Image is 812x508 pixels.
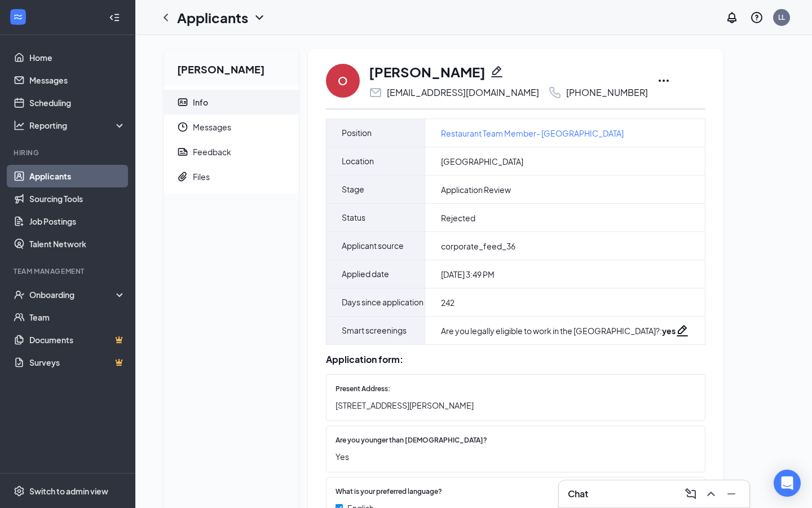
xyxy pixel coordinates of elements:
[29,485,108,497] div: Switch to admin view
[704,487,718,501] svg: ChevronUp
[29,351,126,374] a: SurveysCrown
[14,148,123,157] div: Hiring
[164,139,299,164] a: ReportFeedback
[342,147,374,175] span: Location
[342,232,404,260] span: Applicant source
[568,488,588,500] h3: Chat
[14,266,123,276] div: Team Management
[342,176,364,203] span: Stage
[778,12,785,22] div: LL
[109,12,120,23] svg: Collapse
[387,87,539,98] div: [EMAIL_ADDRESS][DOMAIN_NAME]
[29,306,126,329] a: Team
[177,171,188,182] svg: Paperclip
[684,487,698,501] svg: ComposeMessage
[164,115,299,139] a: ClockMessages
[177,146,188,157] svg: Report
[342,204,365,231] span: Status
[336,450,685,463] span: Yes
[29,329,126,351] a: DocumentsCrown
[342,119,372,147] span: Position
[342,288,423,316] span: Days since application
[566,87,648,98] div: [PHONE_NUMBER]
[336,399,685,411] span: [STREET_ADDRESS][PERSON_NAME]
[29,233,126,255] a: Talent Network
[441,184,511,195] span: Application Review
[14,289,25,300] svg: UserCheck
[336,487,442,497] span: What is your preferred language?
[159,11,173,24] svg: ChevronLeft
[342,317,407,344] span: Smart screenings
[702,485,720,503] button: ChevronUp
[725,11,739,24] svg: Notifications
[193,146,231,157] div: Feedback
[29,91,126,114] a: Scheduling
[193,97,208,108] div: Info
[682,485,700,503] button: ComposeMessage
[253,11,266,24] svg: ChevronDown
[164,90,299,115] a: ContactCardInfo
[29,210,126,233] a: Job Postings
[29,187,126,210] a: Sourcing Tools
[725,487,738,501] svg: Minimize
[369,62,486,81] h1: [PERSON_NAME]
[441,127,624,139] a: Restaurant Team Member- [GEOGRAPHIC_DATA]
[29,289,116,300] div: Onboarding
[193,115,290,139] span: Messages
[14,485,25,497] svg: Settings
[164,49,299,85] h2: [PERSON_NAME]
[369,86,382,99] svg: Email
[441,325,676,336] div: Are you legally eligible to work in the [GEOGRAPHIC_DATA]? :
[676,324,689,338] svg: Pencil
[326,354,705,365] div: Application form:
[662,326,676,336] strong: yes
[14,120,25,131] svg: Analysis
[336,384,390,395] span: Present Address:
[441,212,475,224] span: Rejected
[12,11,24,23] svg: WorkstreamLogo
[29,46,126,69] a: Home
[29,165,126,187] a: Applicants
[164,164,299,189] a: PaperclipFiles
[657,74,670,87] svg: Ellipses
[338,73,348,89] div: O
[548,86,562,99] svg: Phone
[177,97,188,108] svg: ContactCard
[336,435,487,446] span: Are you younger than [DEMOGRAPHIC_DATA]?
[29,120,126,131] div: Reporting
[342,260,389,288] span: Applied date
[441,156,523,167] span: [GEOGRAPHIC_DATA]
[490,65,504,78] svg: Pencil
[177,8,248,27] h1: Applicants
[177,121,188,133] svg: Clock
[193,171,210,182] div: Files
[722,485,740,503] button: Minimize
[774,470,801,497] div: Open Intercom Messenger
[441,297,454,308] span: 242
[750,11,764,24] svg: QuestionInfo
[441,269,495,280] span: [DATE] 3:49 PM
[29,69,126,91] a: Messages
[441,240,515,252] span: corporate_feed_36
